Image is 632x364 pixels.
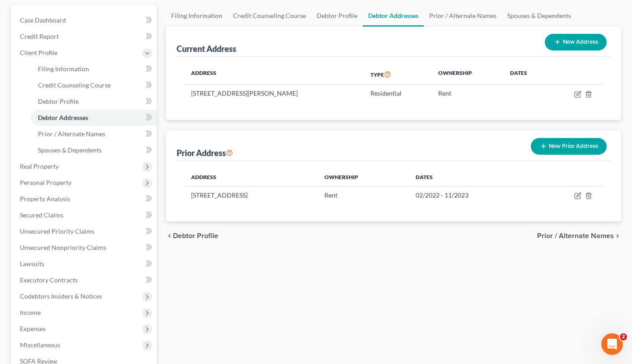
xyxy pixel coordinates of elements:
[228,5,311,27] a: Credit Counseling Course
[408,186,535,203] td: 02/2022 - 11/2023
[13,240,157,256] a: Unsecured Nonpriority Claims
[38,65,89,73] span: Filing Information
[38,97,79,105] span: Debtor Profile
[363,5,424,27] a: Debtor Addresses
[38,114,88,121] span: Debtor Addresses
[537,232,614,240] span: Prior / Alternate Names
[20,16,66,24] span: Case Dashboard
[620,333,627,341] span: 2
[20,211,63,219] span: Secured Claims
[13,12,157,28] a: Case Dashboard
[363,85,431,102] td: Residential
[20,32,59,40] span: Credit Report
[317,186,408,203] td: Rent
[20,179,71,186] span: Personal Property
[13,272,157,288] a: Executory Contracts
[13,207,157,223] a: Secured Claims
[177,43,236,54] div: Current Address
[503,64,550,85] th: Dates
[31,77,157,93] a: Credit Counseling Course
[20,341,60,349] span: Miscellaneous
[408,168,535,186] th: Dates
[545,34,607,51] button: New Address
[20,162,59,170] span: Real Property
[166,5,228,27] a: Filing Information
[31,61,157,77] a: Filing Information
[20,292,102,300] span: Codebtors Insiders & Notices
[317,168,408,186] th: Ownership
[537,232,621,240] button: Prior / Alternate Names chevron_right
[173,232,218,240] span: Debtor Profile
[20,227,94,235] span: Unsecured Priority Claims
[13,256,157,272] a: Lawsuits
[184,64,363,85] th: Address
[531,138,607,155] button: New Prior Address
[184,85,363,102] td: [STREET_ADDRESS][PERSON_NAME]
[38,130,105,138] span: Prior / Alternate Names
[20,260,44,267] span: Lawsuits
[31,110,157,126] a: Debtor Addresses
[20,325,46,332] span: Expenses
[424,5,502,27] a: Prior / Alternate Names
[431,85,503,102] td: Rent
[13,223,157,240] a: Unsecured Priority Claims
[614,232,621,240] i: chevron_right
[311,5,363,27] a: Debtor Profile
[38,146,102,154] span: Spouses & Dependents
[20,244,106,251] span: Unsecured Nonpriority Claims
[20,276,78,284] span: Executory Contracts
[20,195,70,203] span: Property Analysis
[13,28,157,45] a: Credit Report
[166,232,173,240] i: chevron_left
[166,232,218,240] button: chevron_left Debtor Profile
[177,147,233,158] div: Prior Address
[31,142,157,158] a: Spouses & Dependents
[184,168,318,186] th: Address
[363,64,431,85] th: Type
[13,191,157,207] a: Property Analysis
[20,309,41,316] span: Income
[431,64,503,85] th: Ownership
[20,49,57,56] span: Client Profile
[184,186,318,203] td: [STREET_ADDRESS]
[601,333,623,355] iframe: Intercom live chat
[31,126,157,142] a: Prior / Alternate Names
[31,93,157,110] a: Debtor Profile
[502,5,576,27] a: Spouses & Dependents
[38,81,111,89] span: Credit Counseling Course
